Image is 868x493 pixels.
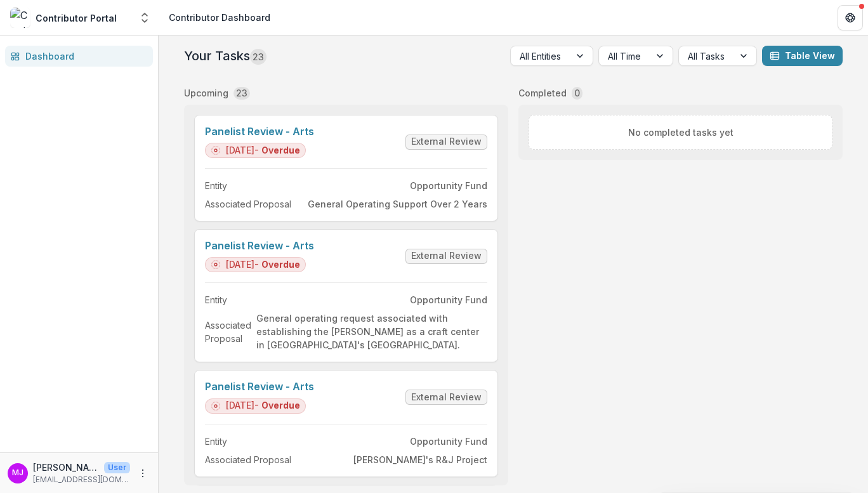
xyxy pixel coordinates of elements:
a: Dashboard [5,46,153,67]
nav: breadcrumb [164,8,275,27]
h2: Your Tasks [184,48,266,63]
p: [PERSON_NAME] [33,461,99,474]
a: Panelist Review - Arts [205,240,314,252]
p: User [104,462,130,473]
button: Open entity switcher [136,5,154,30]
a: Panelist Review - Arts [205,381,314,393]
div: Medina Jackson [12,469,23,477]
p: 0 [574,86,580,100]
button: Table View [762,46,843,66]
a: Panelist Review - Arts [205,126,314,138]
p: Completed [518,86,567,100]
button: Get Help [838,5,863,30]
p: [EMAIL_ADDRESS][DOMAIN_NAME] [33,474,130,485]
p: Upcoming [184,86,228,100]
p: No completed tasks yet [628,126,733,139]
div: Contributor Portal [36,11,117,25]
div: Contributor Dashboard [169,11,270,24]
div: Dashboard [25,49,143,63]
button: More [135,466,150,481]
span: 23 [250,49,266,65]
img: Contributor Portal [10,8,30,28]
p: 23 [236,86,247,100]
